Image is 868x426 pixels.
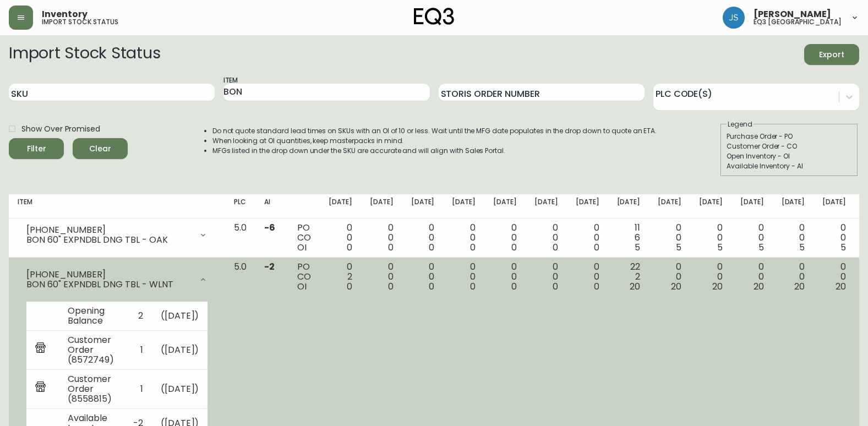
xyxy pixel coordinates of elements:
td: Opening Balance [59,302,124,331]
span: [PERSON_NAME] [754,10,831,19]
div: [PHONE_NUMBER] [26,225,192,235]
th: [DATE] [443,194,484,219]
div: 22 2 [617,262,641,292]
img: f82dfefccbffaa8aacc9f3a909cf23c8 [723,7,745,29]
span: 0 [511,241,517,254]
th: [DATE] [484,194,526,219]
div: 0 0 [370,223,394,253]
td: ( [DATE] ) [152,330,208,369]
th: [DATE] [814,194,855,219]
span: Show Over Promised [21,123,100,135]
div: 0 0 [782,262,805,292]
span: 0 [347,241,352,254]
td: Customer Order (8572749) [59,330,124,369]
span: 0 [594,280,599,293]
h2: Import Stock Status [9,44,160,65]
div: 0 0 [493,223,517,253]
div: 0 0 [534,223,558,253]
div: 0 0 [452,262,476,292]
td: Customer Order (8558815) [59,369,124,408]
span: 20 [754,280,764,293]
div: [PHONE_NUMBER]BON 60" EXPNDBL DNG TBL - WLNT [18,262,216,297]
span: 20 [630,280,640,293]
div: 0 0 [699,223,723,253]
span: Inventory [42,10,88,19]
span: 0 [388,241,394,254]
div: 0 0 [658,262,681,292]
th: [DATE] [731,194,773,219]
img: retail_report.svg [35,342,46,356]
div: Open Inventory - OI [727,151,852,161]
th: [DATE] [773,194,814,219]
div: 0 0 [576,262,599,292]
img: logo [414,8,455,25]
span: Export [813,48,850,62]
button: Clear [73,138,128,159]
li: When looking at OI quantities, keep masterpacks in mind. [212,136,657,146]
legend: Legend [727,119,754,129]
th: [DATE] [690,194,731,219]
td: 1 [124,330,152,369]
span: -6 [264,221,275,234]
div: 0 0 [699,262,723,292]
span: 20 [712,280,723,293]
span: 20 [836,280,846,293]
div: 0 0 [822,223,846,253]
td: 5.0 [225,219,255,258]
span: 5 [676,241,681,254]
div: BON 60" EXPNDBL DNG TBL - OAK [26,235,192,245]
th: [DATE] [402,194,444,219]
span: 0 [511,280,517,293]
span: 5 [635,241,640,254]
div: PO CO [297,262,311,292]
span: 20 [794,280,805,293]
img: retail_report.svg [35,381,46,395]
div: Purchase Order - PO [727,132,852,141]
span: 5 [840,241,846,254]
div: 11 6 [617,223,641,253]
span: 0 [470,241,476,254]
div: 0 2 [329,262,352,292]
div: Available Inventory - AI [727,161,852,171]
td: 2 [124,302,152,331]
div: 0 0 [658,223,681,253]
span: 5 [758,241,764,254]
th: AI [255,194,288,219]
div: Customer Order - CO [727,141,852,151]
th: [DATE] [608,194,649,219]
div: 0 0 [782,223,805,253]
div: 0 0 [329,223,352,253]
td: 1 [124,369,152,408]
div: PO CO [297,223,311,253]
span: 0 [429,241,434,254]
span: 0 [553,241,558,254]
span: 0 [429,280,434,293]
span: 5 [717,241,723,254]
span: 0 [553,280,558,293]
span: -2 [264,260,275,273]
div: 0 0 [411,262,435,292]
div: 0 0 [452,223,476,253]
th: [DATE] [649,194,690,219]
button: Export [804,44,859,65]
div: 0 0 [411,223,435,253]
div: 0 0 [534,262,558,292]
div: Filter [27,142,46,156]
div: 0 0 [576,223,599,253]
span: OI [297,280,307,293]
th: [DATE] [567,194,608,219]
h5: import stock status [42,19,118,25]
th: [DATE] [320,194,361,219]
span: 0 [470,280,476,293]
div: 0 0 [822,262,846,292]
button: Filter [9,138,64,159]
li: MFGs listed in the drop down under the SKU are accurate and will align with Sales Portal. [212,146,657,156]
th: Item [9,194,225,219]
div: [PHONE_NUMBER] [26,270,192,280]
th: [DATE] [361,194,402,219]
span: Clear [81,142,119,156]
div: 0 0 [493,262,517,292]
div: BON 60" EXPNDBL DNG TBL - WLNT [26,280,192,290]
span: 0 [347,280,352,293]
h5: eq3 [GEOGRAPHIC_DATA] [754,19,842,25]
